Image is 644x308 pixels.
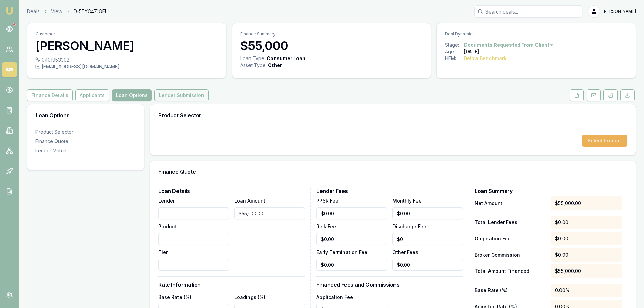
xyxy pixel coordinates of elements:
[74,89,111,101] a: Applicants
[267,55,305,62] div: Consumer Loan
[35,138,136,145] div: Finance Quote
[234,198,265,204] label: Loan Amount
[464,55,507,62] div: Below Benchmark
[316,233,387,245] input: $
[464,42,554,48] button: Documents Requested From Client
[112,89,152,101] button: Loan Options
[240,31,423,37] p: Finance Summary
[35,31,218,37] p: Customer
[35,63,218,70] div: [EMAIL_ADDRESS][DOMAIN_NAME]
[158,198,175,204] label: Lender
[35,128,136,135] div: Product Selector
[464,48,479,55] div: [DATE]
[475,268,546,275] p: Total Amount Financed
[475,252,546,258] p: Broker Commission
[240,62,267,69] div: Asset Type :
[475,235,546,242] p: Origination Fee
[153,89,210,101] a: Lender Submission
[74,8,109,15] span: D-55YC4Z1OFU
[158,223,176,229] label: Product
[111,89,153,101] a: Loan Options
[316,188,463,194] h3: Lender Fees
[392,259,463,271] input: $
[27,8,40,15] a: Deals
[27,89,74,101] a: Finance Details
[316,259,387,271] input: $
[475,287,546,294] p: Base Rate (%)
[551,232,622,245] div: $0.00
[5,7,14,15] img: emu-icon-u.png
[158,113,627,118] h3: Product Selector
[551,216,622,229] div: $0.00
[475,188,622,194] h3: Loan Summary
[475,200,546,207] p: Net Amount
[316,282,463,287] h3: Financed Fees and Commissions
[392,249,418,255] label: Other Fees
[154,89,209,101] button: Lender Submission
[475,219,546,226] p: Total Lender Fees
[316,207,387,219] input: $
[158,282,305,287] h3: Rate Information
[582,135,627,147] button: Select Product
[158,188,305,194] h3: Loan Details
[35,147,136,154] div: Lender Match
[35,113,136,118] h3: Loan Options
[392,223,426,229] label: Discharge Fee
[474,5,582,18] input: Search deals
[75,89,109,101] button: Applicants
[445,42,464,48] div: Stage:
[445,55,464,62] div: HEM:
[158,294,191,300] label: Base Rate (%)
[234,294,265,300] label: Loadings (%)
[445,31,627,37] p: Deal Dynamics
[268,62,282,69] div: Other
[35,56,218,63] div: 0401953302
[27,89,73,101] button: Finance Details
[392,198,422,204] label: Monthly Fee
[240,55,265,62] div: Loan Type:
[603,9,636,14] span: [PERSON_NAME]
[392,207,463,219] input: $
[551,196,622,210] div: $55,000.00
[51,8,62,15] a: View
[158,169,627,174] h3: Finance Quote
[240,39,423,52] h3: $55,000
[234,207,305,219] input: $
[551,248,622,262] div: $0.00
[316,294,353,300] label: Application Fee
[35,39,218,52] h3: [PERSON_NAME]
[316,249,367,255] label: Early Termination Fee
[27,8,109,15] nav: breadcrumb
[316,223,336,229] label: Risk Fee
[551,264,622,278] div: $55,000.00
[392,233,463,245] input: $
[158,249,168,255] label: Tier
[551,284,622,297] div: 0.00%
[316,198,338,204] label: PPSR Fee
[445,48,464,55] div: Age:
